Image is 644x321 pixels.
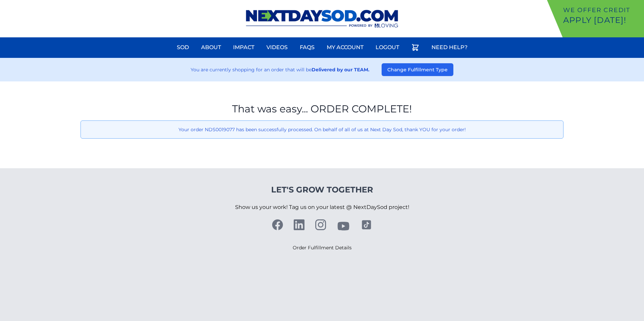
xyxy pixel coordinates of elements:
p: We offer Credit [563,5,641,15]
a: Videos [262,39,292,56]
a: Impact [229,39,258,56]
a: My Account [323,39,367,56]
a: About [197,39,225,56]
a: Need Help? [427,39,472,56]
button: Change Fulfillment Type [382,63,453,76]
a: Order Fulfillment Details [293,245,352,251]
strong: Delivered by our TEAM. [312,67,369,73]
h4: Let's Grow Together [235,184,409,195]
p: Your order NDS0019077 has been successfully processed. On behalf of all of us at Next Day Sod, th... [86,126,558,133]
h1: That was easy... ORDER COMPLETE! [80,103,563,115]
p: Apply [DATE]! [563,15,641,26]
a: Sod [173,39,193,56]
p: Show us your work! Tag us on your latest @ NextDaySod project! [235,195,409,219]
a: Logout [372,39,403,56]
a: FAQs [296,39,319,56]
